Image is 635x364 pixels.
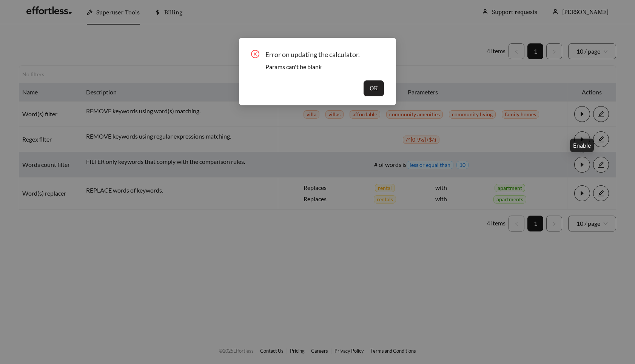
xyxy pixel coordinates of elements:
[364,80,384,96] button: OK
[370,84,378,93] span: OK
[251,50,259,58] span: close-circle
[570,139,594,152] div: Enable
[265,50,384,59] span: Error on updating the calculator.
[265,62,384,71] div: Params can't be blank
